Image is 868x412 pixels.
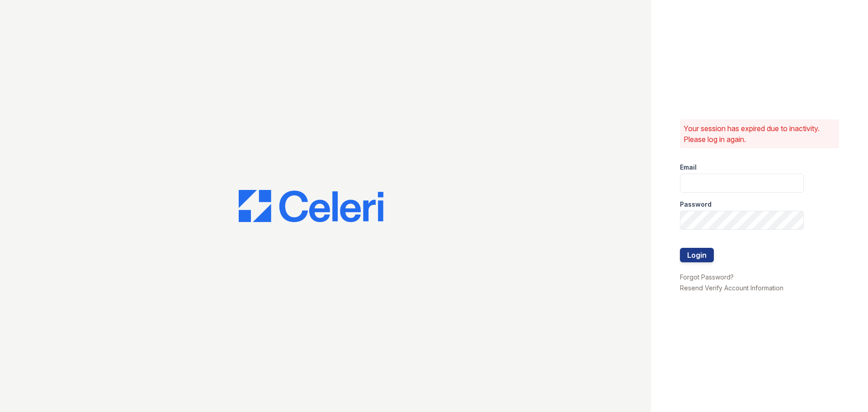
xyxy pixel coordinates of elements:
a: Forgot Password? [680,273,734,281]
p: Your session has expired due to inactivity. Please log in again. [684,123,835,145]
img: CE_Logo_Blue-a8612792a0a2168367f1c8372b55b34899dd931a85d93a1a3d3e32e68fde9ad4.png [239,190,383,223]
label: Password [680,200,712,209]
a: Resend Verify Account Information [680,284,783,292]
button: Login [680,248,714,262]
label: Email [680,163,697,172]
